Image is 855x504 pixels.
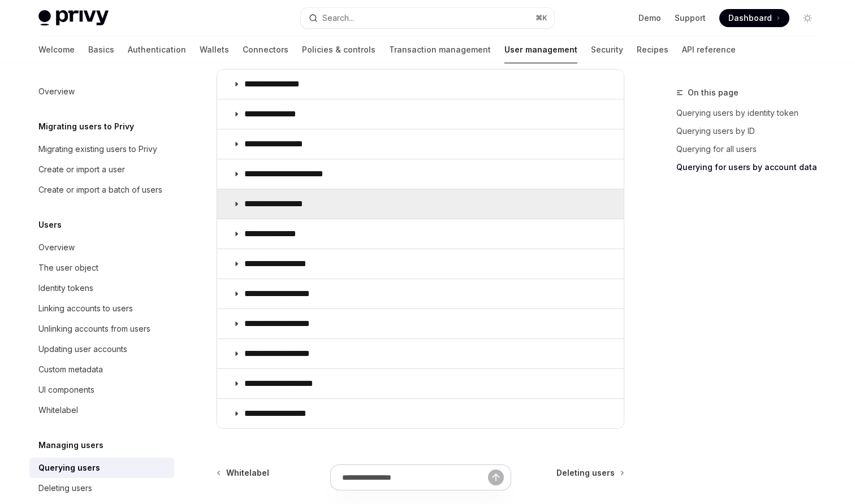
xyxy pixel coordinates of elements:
[38,438,103,452] h5: Managing users
[38,383,94,397] div: UI components
[504,36,577,63] a: User management
[38,10,109,26] img: light logo
[38,163,125,176] div: Create or import a user
[38,322,150,336] div: Unlinking accounts from users
[29,81,174,102] a: Overview
[488,470,504,485] button: Send message
[29,298,174,319] a: Linking accounts to users
[38,281,93,295] div: Identity tokens
[29,278,174,298] a: Identity tokens
[29,380,174,400] a: UI components
[719,9,789,27] a: Dashboard
[591,36,623,63] a: Security
[29,319,174,339] a: Unlinking accounts from users
[676,158,826,176] a: Querying for users by account data
[536,14,547,23] span: ⌘ K
[302,36,375,63] a: Policies & controls
[38,142,157,156] div: Migrating existing users to Privy
[676,104,826,122] a: Querying users by identity token
[637,36,668,63] a: Recipes
[128,36,186,63] a: Authentication
[688,86,739,99] span: On this page
[200,36,229,63] a: Wallets
[38,481,92,495] div: Deleting users
[38,241,75,254] div: Overview
[676,140,826,158] a: Querying for all users
[29,180,174,200] a: Create or import a batch of users
[243,36,288,63] a: Connectors
[29,478,174,498] a: Deleting users
[38,120,134,133] h5: Migrating users to Privy
[29,258,174,278] a: The user object
[29,458,174,478] a: Querying users
[38,363,103,376] div: Custom metadata
[29,237,174,258] a: Overview
[88,36,114,63] a: Basics
[29,139,174,159] a: Migrating existing users to Privy
[38,85,75,98] div: Overview
[38,36,75,63] a: Welcome
[301,8,554,28] button: Search...⌘K
[38,183,162,197] div: Create or import a batch of users
[322,11,354,25] div: Search...
[798,9,817,27] button: Toggle dark mode
[638,12,661,24] a: Demo
[38,342,127,356] div: Updating user accounts
[389,36,491,63] a: Transaction management
[38,403,78,417] div: Whitelabel
[29,339,174,359] a: Updating user accounts
[29,359,174,380] a: Custom metadata
[29,159,174,180] a: Create or import a user
[342,465,488,490] input: Ask a question...
[29,400,174,420] a: Whitelabel
[676,122,826,140] a: Querying users by ID
[38,302,133,315] div: Linking accounts to users
[675,12,706,24] a: Support
[38,218,62,232] h5: Users
[38,261,98,275] div: The user object
[38,461,100,475] div: Querying users
[682,36,736,63] a: API reference
[728,12,772,24] span: Dashboard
